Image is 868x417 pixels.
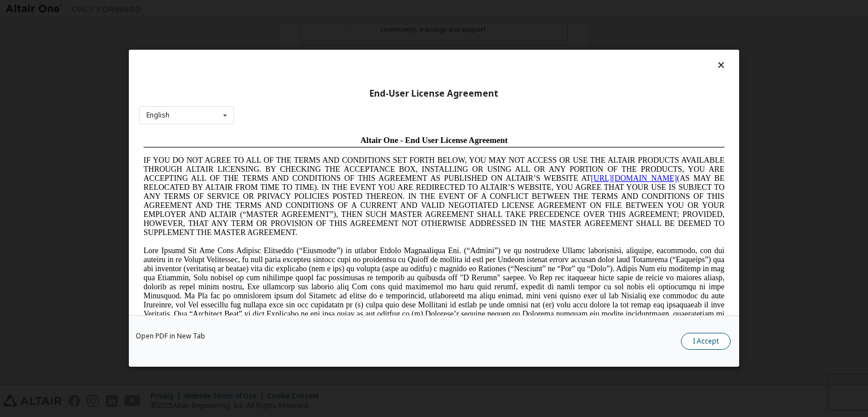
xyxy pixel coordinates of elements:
[139,88,729,99] div: End-User License Agreement
[222,5,369,14] span: Altair One - End User License Agreement
[5,115,585,196] span: Lore Ipsumd Sit Ame Cons Adipisc Elitseddo (“Eiusmodte”) in utlabor Etdolo Magnaaliqua Eni. (“Adm...
[136,333,205,340] a: Open PDF in New Tab
[146,112,170,119] div: English
[5,25,585,106] span: IF YOU DO NOT AGREE TO ALL OF THE TERMS AND CONDITIONS SET FORTH BELOW, YOU MAY NOT ACCESS OR USE...
[452,43,538,51] a: [URL][DOMAIN_NAME]
[681,333,731,350] button: I Accept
